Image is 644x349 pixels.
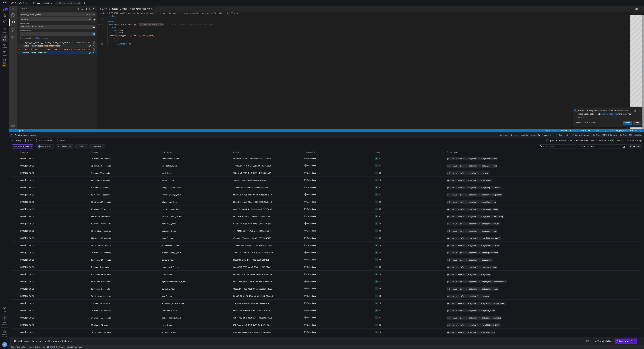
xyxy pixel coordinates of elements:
[36,2,43,4] span: master
[162,285,175,292] span: summit_3_hour
[231,227,302,234] div: 4147841e-5047-47e6-afce-084ffdd0c2f0
[91,14,94,17] div: 3
[102,145,103,148] span: 1
[7,41,88,45] div: 1 matches in file agee__int_breezy__position_custom_fields_wide.yml of folder models/agee/sources...
[113,26,114,28] span: :
[3,2,6,5] img: https://storage.googleapis.com/y42-prod-data-exchange/images/Yf2Qvegn13xqq0DljGMI0l8d5Zqtiw36EXr8...
[162,242,179,249] span: sundialsolar_3_hour
[13,38,54,41] a: position_custom_fields_wide_macro('agee') }}
[12,35,83,38] div: /models/agee/sources/breezy/intermediate/agee__int_breezy__position_custom_fields_wide.sql
[597,340,611,342] span: Visualize DAG
[91,23,94,25] div: 6
[1,42,8,50] a: Monitor
[8,123,17,126] div: No Problems
[231,184,302,191] div: 24b599d6-dc1e-468d-a6c3-240e5f4801fc
[83,35,86,38] div: 1 match found
[625,1,629,4] li: Split Editor Right (⌘\) [⌥] Split Editor Down
[231,242,302,249] div: 73de55c2-2ce1-49c2-a195-902637975344
[162,292,172,300] span: zeo_3_hour
[12,144,34,148] button: All builds1000+
[9,123,17,126] a: No Problems
[79,1,82,4] a: View as Tree
[1,0,8,6] a: https://storage.googleapis.com/y42-prod-data-exchange/images/Yf2Qvegn13xqq0DljGMI0l8d5Zqtiw36EXr8...
[616,138,625,143] button: Data1
[162,213,182,220] span: provisionroofing_3_hour
[83,26,86,29] div: Use Exclude Settings and Ignore Files
[84,145,86,148] span: 17
[625,138,643,143] button: Point lineage
[27,345,83,349] button: added v3 electricDZ[PERSON_NAME]about 6 hours ago
[141,1,144,4] li: Close (⌘W)
[83,7,86,10] div: Use Regular Expression (⌥⌘R)
[106,9,107,11] span: :
[605,123,618,126] div: dbt_yml_files, Select JSON Schema
[79,45,83,48] a: Replace (⇧⌘1)
[128,6,134,8] a: breezy
[38,139,53,142] span: Build scheduler
[580,145,592,148] input: Start datetime
[36,144,54,148] button: DZMy builds3
[32,1,54,5] button: masterdefault
[41,145,50,148] span: My builds
[10,15,86,19] h4: files to include
[136,5,147,9] div: /models/agee/sources/breezy/intermediate
[99,28,145,31] span: [PERSON_NAME][EMAIL_ADDRESS][DOMAIN_NAME]
[571,132,590,138] button: Compile query
[619,123,629,126] a: check-all Prettier
[99,17,104,20] span: name
[231,256,302,263] div: 5f5d018f-6f55-4f7a-9d42-9530fd6f7161
[564,101,633,121] div: Help Red Hat improve its extensions by allowing them to collect usage data. Read our [privacy sta...
[231,307,302,314] div: 6d91a235-ad16-487e-8072-fb487398d063
[8,6,10,15] a: Toggle Replace
[628,144,642,148] button: Reload
[231,177,302,184] div: 1eaabac1-ddc6-4af6-b497-e685d0ff5b02
[593,123,605,126] a: Layout: U.S.
[91,145,101,148] span: In progress
[108,34,109,36] span: :
[560,123,569,126] a: Spaces: 2
[7,35,88,123] div: 2 results in 2 files - Search: position_custom_fields
[593,339,613,344] button: Visualize DAG
[162,235,173,242] span: agee_3_hour
[107,20,108,22] span: :
[63,35,107,37] span: models/[PERSON_NAME]/sources/breezy/intermediate
[75,1,78,4] a: Open New Search Editor
[629,123,634,126] div: Notifications
[231,205,302,213] div: ca8c77cf-e0d4-4cc9-b381-6edc7e700003
[91,25,94,28] div: 7
[307,155,316,162] span: Scheduler
[67,1,70,4] li: Refresh
[1,341,8,348] button: DZ
[503,134,549,136] span: agee__int_breezy__position_custom_fields_wide
[71,1,74,4] li: Clear Search Results
[583,123,586,126] a: Editor Language Status: Formatting, There are multiple formatters for 'YAML' files. One of them s...
[27,31,40,33] a: Copy current search results to an editor
[1,34,8,42] a: Code
[98,28,99,31] span: -
[38,145,41,148] div: DZ
[568,103,622,112] span: Help Red Hat improve its extensions by allowing them to collect usage data. Read our and learn ho...
[20,151,28,153] span: Started At
[83,1,86,4] a: Collapse All
[91,20,94,23] div: 5
[218,5,219,9] div: 0 (module)
[7,45,88,48] div: Found '' at column 30 in line 'position_custom_fields_wide'
[105,17,155,20] span: agee__int_breezy__position_custom_fields_wide
[128,5,134,9] div: /models/agee/sources/breezy
[628,103,632,106] a: Clear Notification (⌘Backspace)
[34,138,55,143] button: Build scheduler
[14,145,22,148] span: All builds
[554,132,570,138] button: Query data
[231,285,302,292] div: 1fbd3720-e389-46a2-83ee-ca0d9a3b460c
[68,145,72,148] span: 982
[162,220,176,227] span: panasun_3_hour
[103,31,109,33] span: config
[59,139,65,142] span: Alerts
[206,5,213,9] div: models (array)
[375,151,380,153] span: Jobs
[77,145,83,148] span: Failed
[630,139,642,142] span: Point lineage
[162,307,177,314] span: kin_home_3_hour
[91,28,94,31] div: 8
[58,145,67,148] span: Successful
